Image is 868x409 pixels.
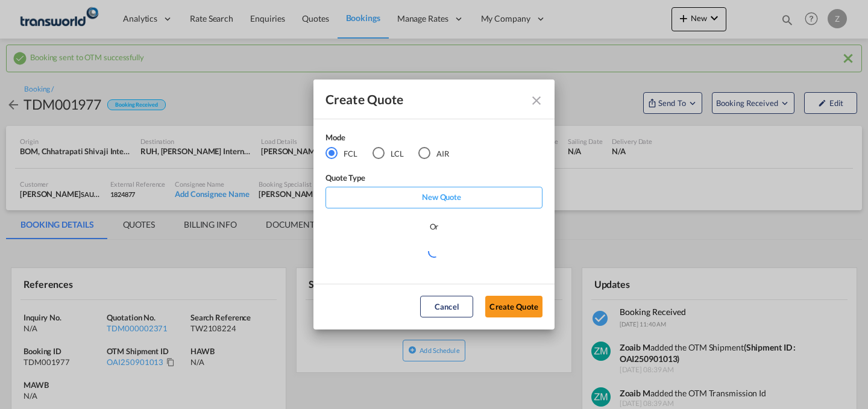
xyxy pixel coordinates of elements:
[418,146,449,160] md-radio-button: AIR
[325,146,357,160] md-radio-button: FCL
[313,80,555,329] md-dialog: Create QuoteModeFCL LCLAIR ...
[330,191,538,203] p: New Quote
[325,172,542,187] div: Quote Type
[430,220,439,233] div: Or
[325,92,521,107] div: Create Quote
[325,131,464,146] div: Mode
[529,93,544,108] md-icon: Close dialog
[524,89,546,110] button: Close dialog
[420,296,473,317] button: Cancel
[325,187,542,208] div: New Quote
[485,296,542,317] button: Create Quote
[373,146,404,160] md-radio-button: LCL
